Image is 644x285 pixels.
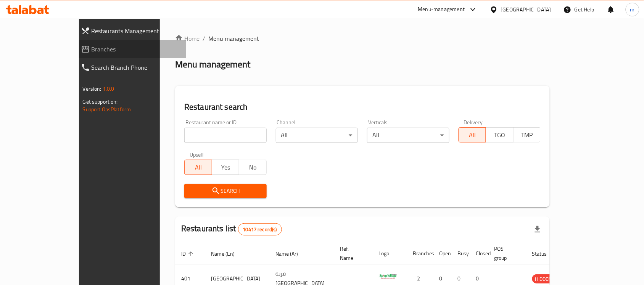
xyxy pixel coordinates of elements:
span: Menu management [208,34,259,43]
div: Export file [528,220,547,239]
h2: Restaurant search [184,101,541,113]
button: TMP [513,127,541,142]
span: TGO [489,130,510,141]
label: Delivery [464,120,483,125]
h2: Menu management [175,58,250,70]
button: TGO [486,127,514,142]
span: Yes [215,162,237,173]
span: m [630,5,635,14]
a: Search Branch Phone [75,58,187,77]
span: Status [532,249,557,258]
label: Upsell [190,152,204,157]
button: Search [184,184,267,198]
span: Search [190,186,261,196]
h2: Restaurants list [181,223,282,235]
a: Support.OpsPlatform [83,104,131,114]
button: Yes [212,160,240,175]
div: [GEOGRAPHIC_DATA] [501,5,551,14]
span: HIDDEN [532,275,555,283]
span: 1.0.0 [103,84,114,94]
th: Busy [452,242,470,265]
span: All [462,130,483,141]
nav: breadcrumb [175,34,550,43]
button: All [184,160,212,175]
span: All [188,162,209,173]
th: Logo [372,242,407,265]
div: Total records count [238,223,282,235]
span: POS group [494,244,517,263]
a: Home [175,34,200,43]
span: ID [181,249,196,258]
th: Branches [407,242,433,265]
span: Name (En) [211,249,245,258]
span: Version: [83,84,101,94]
span: 10417 record(s) [238,226,282,233]
th: Closed [470,242,488,265]
a: Branches [75,40,187,58]
input: Search for restaurant name or ID.. [184,128,267,143]
button: All [459,127,486,142]
button: No [239,160,267,175]
a: Restaurants Management [75,22,187,40]
span: TMP [517,130,538,141]
span: Search Branch Phone [92,63,180,72]
div: All [276,128,358,143]
div: All [367,128,449,143]
span: Ref. Name [340,244,363,263]
span: Restaurants Management [92,26,180,35]
span: Branches [92,45,180,54]
th: Open [433,242,452,265]
span: Get support on: [83,97,118,107]
span: No [242,162,264,173]
li: / [203,34,205,43]
div: Menu-management [418,5,465,14]
span: Name (Ar) [275,249,308,258]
